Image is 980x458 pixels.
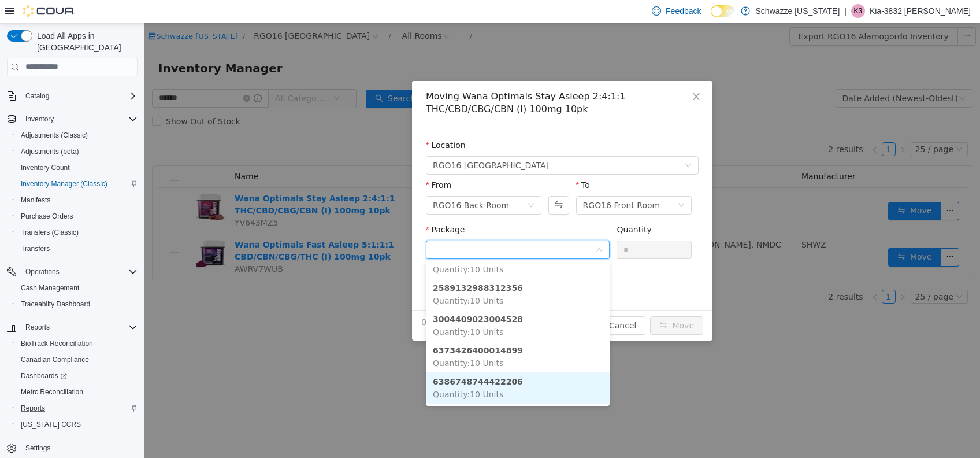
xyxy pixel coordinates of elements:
i: icon: down [540,139,547,147]
span: Transfers [21,244,50,253]
span: Inventory [25,114,54,124]
button: Transfers [12,241,142,257]
span: Cash Management [21,283,79,293]
button: Inventory [21,112,58,126]
span: Inventory [21,112,138,126]
a: Cash Management [16,281,84,295]
span: Dashboards [16,369,138,383]
span: Settings [21,441,138,455]
button: Adjustments (Classic) [12,127,142,143]
button: Cash Management [12,280,142,296]
a: Inventory Manager (Classic) [16,177,112,191]
i: icon: down [383,179,390,187]
span: Reports [21,404,45,413]
span: Canadian Compliance [21,355,89,364]
li: 2589132988312356 [281,256,465,287]
li: 6373426400014899 [281,318,465,349]
strong: 6386748744422206 [288,354,378,363]
a: Settings [21,441,55,455]
li: 6386748744422206 [281,349,465,381]
button: Close [536,58,568,90]
span: Operations [21,265,138,279]
p: Schwazze [US_STATE] [756,4,840,18]
button: Reports [2,319,142,335]
span: Washington CCRS [16,418,138,431]
span: Manifests [21,195,50,205]
button: icon: swapMove [506,293,559,312]
span: Inventory Manager (Classic) [21,179,107,189]
span: Reports [21,320,138,334]
span: Adjustments (beta) [16,145,138,158]
span: Reports [25,323,50,332]
span: Adjustments (Classic) [16,128,138,142]
a: Metrc Reconciliation [16,385,88,399]
span: K3 [854,4,863,18]
button: Adjustments (beta) [12,143,142,160]
button: Manifests [12,192,142,208]
button: Operations [2,264,142,280]
button: Inventory Manager (Classic) [12,176,142,192]
span: Purchase Orders [21,212,73,221]
button: Traceabilty Dashboard [12,296,142,312]
li: 3004409023004528 [281,287,465,318]
button: Transfers (Classic) [12,224,142,241]
a: BioTrack Reconciliation [16,337,98,350]
strong: 6373426400014899 [288,323,378,332]
a: Inventory Count [16,161,75,175]
a: Transfers (Classic) [16,226,83,239]
span: Adjustments (beta) [21,147,79,156]
input: Quantity [473,218,547,235]
p: | [844,4,847,18]
span: Transfers (Classic) [16,226,138,239]
a: Dashboards [16,369,72,383]
span: Operations [25,267,60,276]
div: Kia-3832 Lowe [851,4,865,18]
span: Catalog [25,91,49,101]
button: Cancel [455,293,501,312]
button: Settings [2,439,142,456]
i: icon: down [533,179,540,187]
button: Inventory Count [12,160,142,176]
span: Inventory Count [16,161,138,175]
button: Catalog [2,88,142,104]
button: Inventory [2,111,142,127]
button: Purchase Orders [12,208,142,224]
span: Transfers (Classic) [21,228,79,237]
span: Quantity : 10 Units [288,242,359,251]
span: Metrc Reconciliation [16,385,138,399]
label: Location [281,117,321,127]
strong: 2589132988312356 [288,260,378,269]
span: Dashboards [21,371,67,381]
span: Settings [25,444,50,453]
img: Cova [23,5,75,17]
p: Kia-3832 [PERSON_NAME] [870,4,971,18]
div: RGO16 Front Room [439,173,516,191]
span: Quantity : 10 Units [288,367,359,376]
button: Reports [21,320,54,334]
input: Dark Mode [711,5,735,17]
span: Canadian Compliance [16,353,138,367]
button: Swap [404,173,424,191]
span: Transfers [16,242,138,256]
a: Reports [16,401,50,415]
span: Traceabilty Dashboard [21,300,90,309]
span: Manifests [16,193,138,207]
span: Inventory Count [21,163,70,172]
span: Quantity : 10 Units [288,304,359,313]
span: RGO16 Alamogordo [288,134,404,151]
a: Traceabilty Dashboard [16,297,95,311]
a: Dashboards [12,368,142,384]
input: Package [288,219,451,237]
span: Metrc Reconciliation [21,387,83,397]
button: Metrc Reconciliation [12,384,142,400]
button: Reports [12,400,142,416]
span: Catalog [21,89,138,103]
span: Traceabilty Dashboard [16,297,138,311]
span: 0 Units will be moved. [277,293,367,305]
button: BioTrack Reconciliation [12,335,142,352]
span: Dark Mode [711,17,711,18]
button: Catalog [21,89,54,103]
li: 1630147181438735 [281,224,465,256]
a: Adjustments (Classic) [16,128,92,142]
span: Quantity : 10 Units [288,273,359,282]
